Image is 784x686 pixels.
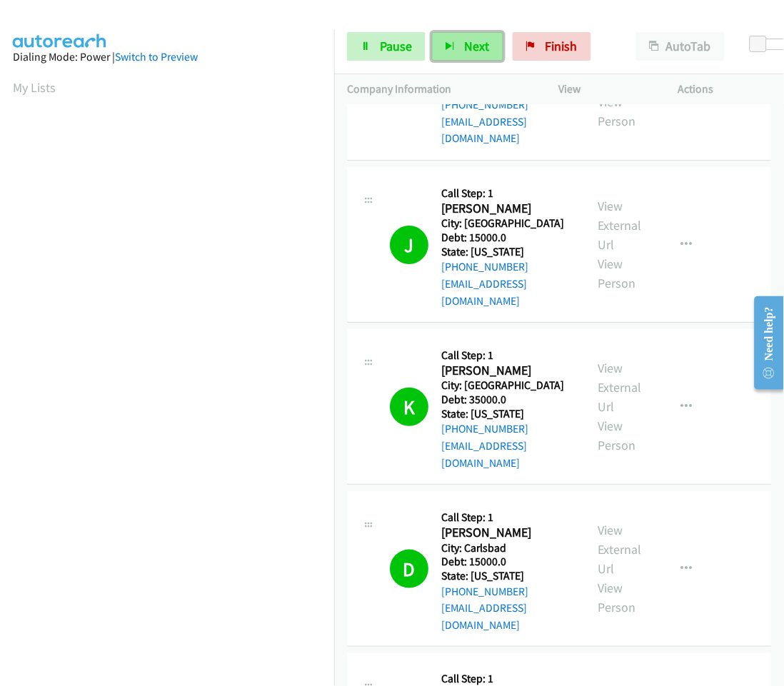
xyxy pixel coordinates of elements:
span: Next [465,38,490,54]
h1: J [390,226,428,264]
h5: City: [GEOGRAPHIC_DATA] [441,378,572,393]
a: View Person [598,256,635,291]
p: View [559,81,653,98]
a: [EMAIL_ADDRESS][DOMAIN_NAME] [441,115,527,146]
h5: State: [US_STATE] [441,407,572,421]
a: [EMAIL_ADDRESS][DOMAIN_NAME] [441,439,527,470]
span: Finish [546,38,578,54]
a: Finish [513,32,591,61]
h1: D [390,550,428,588]
span: Pause [380,38,412,54]
button: AutoTab [636,32,725,61]
a: View External Url [598,522,641,577]
a: [PHONE_NUMBER] [441,260,528,273]
h5: Call Step: 1 [441,348,572,363]
h5: State: [US_STATE] [441,245,572,259]
h5: Call Step: 1 [441,186,572,201]
h5: Debt: 15000.0 [441,231,572,245]
a: [EMAIL_ADDRESS][DOMAIN_NAME] [441,277,527,308]
h1: K [390,388,428,426]
p: Actions [678,81,772,98]
button: Next [432,32,503,61]
p: Company Information [347,81,533,98]
h5: Call Step: 1 [441,510,572,525]
a: [PHONE_NUMBER] [441,98,528,111]
a: View External Url [598,360,641,415]
h5: City: Carlsbad [441,541,572,555]
h5: State: [US_STATE] [441,569,572,583]
a: Switch to Preview [115,50,198,64]
h2: [PERSON_NAME] [441,363,572,379]
a: View External Url [598,198,641,253]
h2: [PERSON_NAME] [441,201,572,217]
iframe: Resource Center [743,286,784,400]
a: View Person [598,580,635,615]
a: Pause [347,32,426,61]
a: [PHONE_NUMBER] [441,585,528,598]
a: [PHONE_NUMBER] [441,422,528,435]
div: Dialing Mode: Power | [13,49,321,66]
a: [EMAIL_ADDRESS][DOMAIN_NAME] [441,601,527,632]
h2: [PERSON_NAME] [441,525,572,541]
h5: Debt: 35000.0 [441,393,572,407]
h5: City: [GEOGRAPHIC_DATA] [441,216,572,231]
h5: Debt: 15000.0 [441,555,572,569]
a: View Person [598,418,635,453]
a: My Lists [13,79,56,96]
